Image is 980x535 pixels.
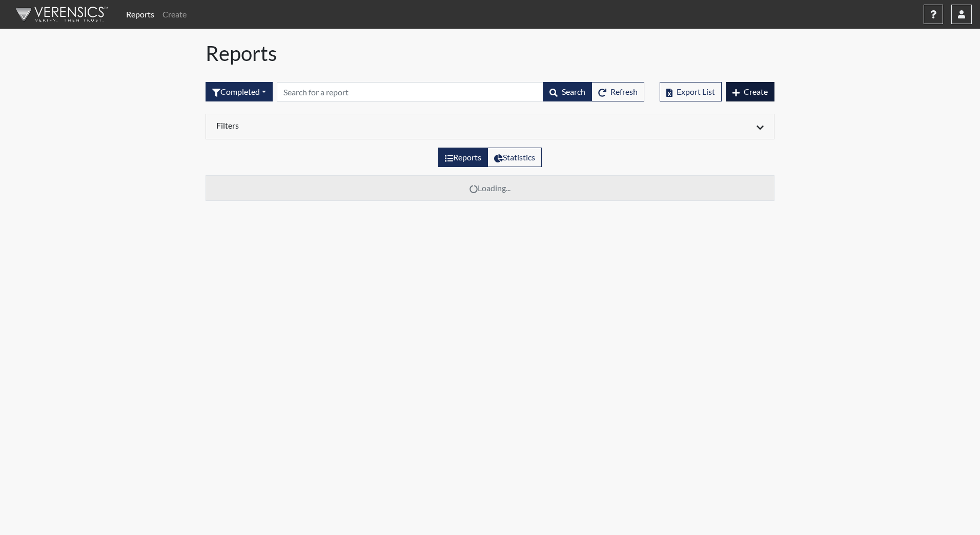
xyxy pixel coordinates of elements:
a: Reports [122,4,158,25]
td: Loading... [206,176,774,201]
button: Refresh [591,82,644,101]
label: View the list of reports [438,148,488,167]
h6: Filters [216,120,482,130]
h1: Reports [206,41,774,66]
button: Create [726,82,774,101]
span: Refresh [610,87,638,96]
label: View statistics about completed interviews [487,148,542,167]
div: Click to expand/collapse filters [209,120,771,133]
div: Filter by interview status [206,82,273,101]
input: Search by Registration ID, Interview Number, or Investigation Name. [277,82,543,101]
button: Completed [206,82,273,101]
a: Create [158,4,191,25]
span: Search [562,87,585,96]
button: Search [543,82,592,101]
button: Export List [660,82,722,101]
span: Create [744,87,768,96]
span: Export List [677,87,715,96]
